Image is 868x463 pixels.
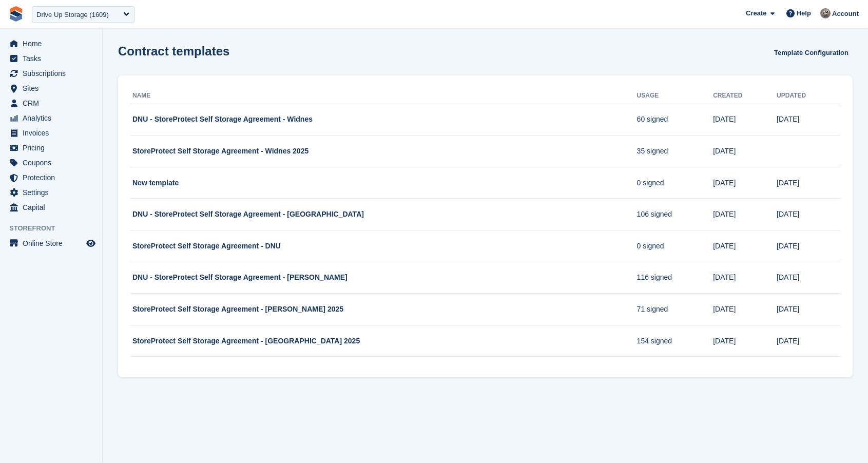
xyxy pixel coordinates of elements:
[5,51,97,66] a: menu
[5,66,97,81] a: menu
[637,199,713,230] td: 106 signed
[23,185,84,200] span: Settings
[9,223,102,234] span: Storefront
[23,81,84,95] span: Sites
[85,237,97,249] a: Preview store
[23,51,84,66] span: Tasks
[820,8,831,18] img: Cristina (100%)
[5,126,97,140] a: menu
[5,111,97,125] a: menu
[23,36,84,51] span: Home
[746,8,766,18] span: Create
[637,294,713,325] td: 71 signed
[713,88,777,104] th: Created
[5,185,97,200] a: menu
[23,96,84,110] span: CRM
[5,200,97,215] a: menu
[713,136,777,167] td: [DATE]
[130,104,637,136] td: DNU - StoreProtect Self Storage Agreement - Widnes
[777,199,840,230] td: [DATE]
[637,230,713,262] td: 0 signed
[637,262,713,294] td: 116 signed
[5,96,97,110] a: menu
[637,104,713,136] td: 60 signed
[36,10,109,20] div: Drive Up Storage (1609)
[5,81,97,95] a: menu
[130,136,637,167] td: StoreProtect Self Storage Agreement - Widnes 2025
[5,141,97,155] a: menu
[637,88,713,104] th: Usage
[130,167,637,199] td: New template
[118,44,229,58] h1: Contract templates
[23,111,84,125] span: Analytics
[5,170,97,185] a: menu
[637,136,713,167] td: 35 signed
[713,199,777,230] td: [DATE]
[713,262,777,294] td: [DATE]
[130,230,637,262] td: StoreProtect Self Storage Agreement - DNU
[5,236,97,250] a: menu
[130,325,637,357] td: StoreProtect Self Storage Agreement - [GEOGRAPHIC_DATA] 2025
[130,199,637,230] td: DNU - StoreProtect Self Storage Agreement - [GEOGRAPHIC_DATA]
[797,8,811,18] span: Help
[23,141,84,155] span: Pricing
[770,44,853,61] a: Template Configuration
[23,156,84,170] span: Coupons
[130,88,637,104] th: Name
[5,36,97,51] a: menu
[777,262,840,294] td: [DATE]
[713,104,777,136] td: [DATE]
[637,325,713,357] td: 154 signed
[23,126,84,140] span: Invoices
[5,156,97,170] a: menu
[8,6,24,22] img: stora-icon-8386f47178a22dfd0bd8f6a31ec36ba5ce8667c1dd55bd0f319d3a0aa187defe.svg
[713,230,777,262] td: [DATE]
[637,167,713,199] td: 0 signed
[130,262,637,294] td: DNU - StoreProtect Self Storage Agreement - [PERSON_NAME]
[777,167,840,199] td: [DATE]
[777,88,840,104] th: Updated
[777,325,840,357] td: [DATE]
[130,294,637,325] td: StoreProtect Self Storage Agreement - [PERSON_NAME] 2025
[777,294,840,325] td: [DATE]
[713,167,777,199] td: [DATE]
[23,170,84,185] span: Protection
[777,230,840,262] td: [DATE]
[23,200,84,215] span: Capital
[713,294,777,325] td: [DATE]
[713,325,777,357] td: [DATE]
[777,104,840,136] td: [DATE]
[23,236,84,250] span: Online Store
[23,66,84,81] span: Subscriptions
[832,9,859,19] span: Account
